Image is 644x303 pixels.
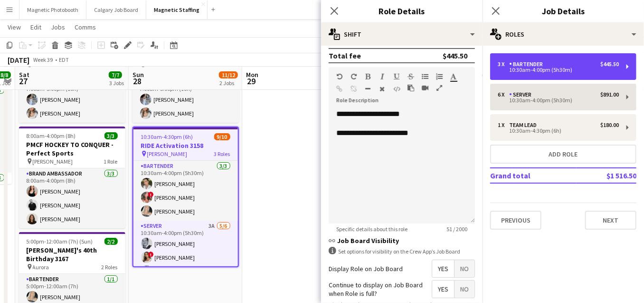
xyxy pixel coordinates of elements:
button: Strikethrough [407,73,414,80]
button: Italic [379,73,386,80]
span: Specific details about this role [329,225,415,233]
a: Jobs [47,21,69,33]
div: Shift [321,23,483,46]
div: 6 x [498,91,509,98]
span: Aurora [33,264,49,271]
span: Sun [133,70,144,79]
span: [PERSON_NAME] [33,158,73,165]
span: 11/12 [219,71,238,78]
a: Edit [27,21,45,33]
span: ! [148,192,154,197]
button: Magnetic Photobooth [19,0,86,19]
span: No [455,260,474,277]
button: Horizontal Line [365,85,371,93]
button: HTML Code [393,85,400,93]
label: Continue to display on Job Board when Role is full? [329,281,432,298]
button: Clear Formatting [379,85,386,93]
label: Display Role on Job Board [329,264,403,273]
button: Calgary Job Board [86,0,146,19]
div: 10:30am-4:30pm (6h) [498,128,619,133]
button: Fullscreen [436,84,443,92]
span: No [455,281,474,298]
button: Add role [490,145,636,164]
app-card-role: Brand Ambassador2/27:00am-5:00pm (10h)[PERSON_NAME][PERSON_NAME] [133,77,239,123]
span: 28 [131,76,144,87]
app-card-role: Bartender3/310:30am-4:00pm (5h30m)[PERSON_NAME]![PERSON_NAME][PERSON_NAME] [133,161,238,221]
span: 5:00pm-12:00am (7h) (Sun) [27,238,93,245]
span: 2 Roles [102,264,118,271]
div: $445.50 [600,61,619,68]
span: 3 Roles [214,150,230,157]
span: Week 39 [31,56,55,63]
button: Insert video [422,84,428,92]
span: 10:30am-4:30pm (6h) [141,133,193,140]
div: 3 x [498,61,509,68]
h3: PMCF HOCKEY TO CONQUER - Perfect Sports [19,140,125,157]
app-job-card: 10:30am-4:30pm (6h)9/10RIDE Activation 3158 [PERSON_NAME]3 RolesBartender3/310:30am-4:00pm (5h30m... [133,127,239,267]
div: $445.50 [443,51,467,60]
td: $1 516.50 [577,168,636,183]
button: Unordered List [422,73,428,80]
span: View [8,23,21,31]
span: 29 [245,76,258,87]
button: Bold [365,73,371,80]
span: 1 Role [104,158,118,165]
span: Mon [246,70,258,79]
h3: Role Details [321,5,483,17]
div: 3 Jobs [109,79,124,87]
span: 51 / 2000 [439,225,475,233]
div: 1 x [498,122,509,128]
h3: [PERSON_NAME]'s 40th Birthday 3167 [19,246,125,263]
div: 2 Jobs [219,79,237,87]
div: $180.00 [600,122,619,128]
div: 10:30am-4:00pm (5h30m) [498,68,619,72]
app-job-card: 8:00am-4:00pm (8h)3/3PMCF HOCKEY TO CONQUER - Perfect Sports [PERSON_NAME]1 RoleBrand Ambassador3... [19,127,125,228]
span: Edit [30,23,41,31]
span: 3/3 [104,132,118,139]
div: Roles [483,23,644,46]
h3: Job Board Visibility [329,236,475,245]
button: Text Color [450,73,457,80]
button: Paste as plain text [407,84,414,92]
button: Redo [350,73,357,80]
div: EDT [59,56,69,63]
button: Previous [490,211,541,230]
span: [PERSON_NAME] [147,150,188,157]
span: Jobs [51,23,65,31]
button: Ordered List [436,73,443,80]
span: 7/7 [109,71,122,78]
div: 10:30am-4:00pm (5h30m) [498,98,619,103]
div: Set options for visibility on the Crew App’s Job Board [329,247,475,256]
span: Yes [432,260,454,277]
span: Yes [432,281,454,298]
button: Magnetic Staffing [146,0,208,19]
div: Total fee [329,51,361,60]
a: View [4,21,25,33]
span: ! [148,252,154,257]
button: Next [585,211,636,230]
span: 2/2 [104,238,118,245]
td: Grand total [490,168,577,183]
app-card-role: Brand Ambassador3/38:00am-4:00pm (8h)[PERSON_NAME][PERSON_NAME][PERSON_NAME] [19,168,125,228]
div: $891.00 [600,91,619,98]
app-card-role: Brand Ambassador2/27:00am-5:00pm (10h)[PERSON_NAME][PERSON_NAME] [19,77,125,123]
div: Bartender [509,61,547,68]
span: 9/10 [214,133,230,140]
div: [DATE] [8,55,29,65]
a: Comms [71,21,100,33]
span: Sat [19,70,29,79]
div: Server [509,91,535,98]
h3: Job Details [483,5,644,17]
span: 27 [18,76,29,87]
h3: RIDE Activation 3158 [133,141,238,150]
div: Team Lead [509,122,540,128]
button: Undo [336,73,343,80]
span: 8:00am-4:00pm (8h) [27,132,76,139]
span: Comms [75,23,96,31]
button: Underline [393,73,400,80]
